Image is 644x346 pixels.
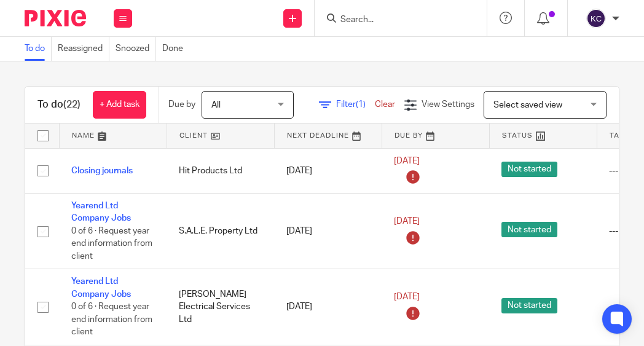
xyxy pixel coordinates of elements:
[394,157,420,165] span: [DATE]
[422,100,474,109] span: View Settings
[501,298,557,313] span: Not started
[167,194,274,269] td: S.A.L.E. Property Ltd
[37,98,80,111] h1: To do
[211,101,221,109] span: All
[336,100,375,109] span: Filter
[162,37,189,61] a: Done
[394,217,420,226] span: [DATE]
[167,148,274,194] td: Hit Products Ltd
[356,100,366,109] span: (1)
[274,269,382,345] td: [DATE]
[167,269,274,345] td: [PERSON_NAME] Electrical Services Ltd
[274,148,382,194] td: [DATE]
[71,227,152,261] span: 0 of 6 · Request year end information from client
[25,37,52,61] a: To do
[501,222,557,237] span: Not started
[71,202,131,222] a: Yearend Ltd Company Jobs
[493,101,562,109] span: Select saved view
[58,37,109,61] a: Reassigned
[375,100,395,109] a: Clear
[610,132,630,139] span: Tags
[501,162,557,177] span: Not started
[93,91,146,119] a: + Add task
[586,9,606,28] img: svg%3E
[274,194,382,269] td: [DATE]
[25,10,86,26] img: Pixie
[339,15,450,26] input: Search
[71,167,133,175] a: Closing journals
[71,277,131,298] a: Yearend Ltd Company Jobs
[394,293,420,302] span: [DATE]
[168,98,195,111] p: Due by
[63,100,80,109] span: (22)
[116,37,156,61] a: Snoozed
[71,302,152,336] span: 0 of 6 · Request year end information from client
